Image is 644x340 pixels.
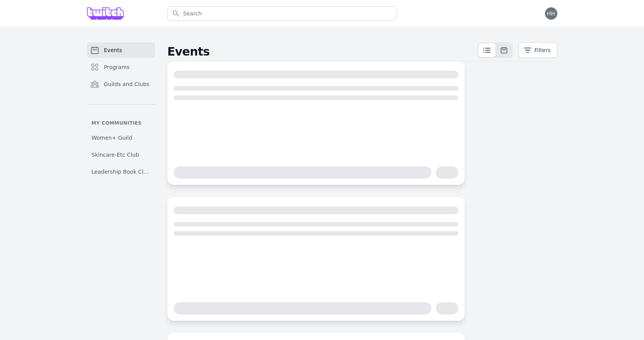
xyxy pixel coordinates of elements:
a: Leadership Book Club [87,165,155,179]
button: HH [545,7,557,20]
span: Guilds and Clubs [104,80,150,88]
span: Skincare-Etc Club [92,151,139,159]
span: Women+ Guild [92,134,132,142]
span: Leadership Book Club [92,168,150,176]
button: Filters [519,42,557,58]
nav: Sidebar [87,42,155,179]
span: Programs [104,63,130,71]
a: Events [87,42,155,58]
a: Women+ Guild [87,131,155,145]
a: Programs [87,59,155,75]
span: Events [104,46,122,54]
h2: Events [167,45,478,59]
a: Skincare-Etc Club [87,148,155,162]
input: Search [167,6,396,21]
p: My communities [87,120,155,126]
a: Guilds and Clubs [87,76,155,92]
span: HH [547,11,555,16]
img: Grove [87,7,124,20]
